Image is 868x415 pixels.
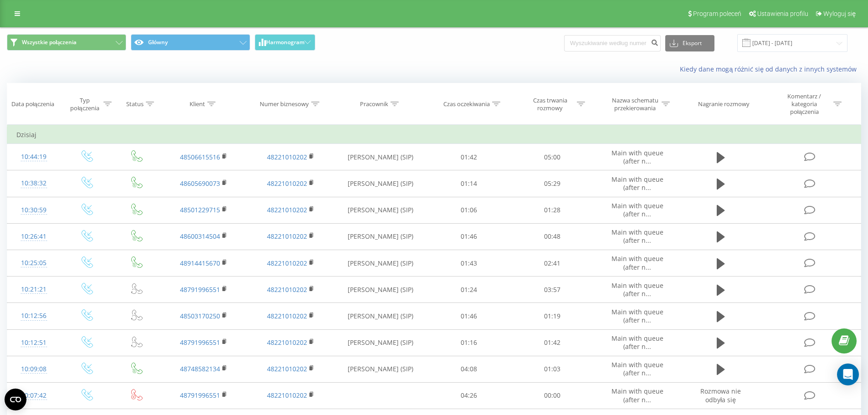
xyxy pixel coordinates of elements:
span: Main with queue (after n... [611,307,663,324]
td: 01:46 [427,223,511,250]
td: 01:24 [427,277,511,303]
a: 48914415670 [180,259,220,267]
td: [PERSON_NAME] (SIP) [334,356,427,382]
div: Czas oczekiwania [443,100,490,108]
a: 48503170250 [180,312,220,320]
div: Komentarz / kategoria połączenia [778,92,831,116]
div: 10:38:32 [16,174,51,192]
div: 10:44:19 [16,148,51,166]
td: 02:41 [511,250,594,277]
div: Open Intercom Messenger [837,364,859,385]
td: 00:48 [511,223,594,250]
span: Rozmowa nie odbyła się [700,387,741,404]
div: Data połączenia [11,100,54,108]
a: 48221010202 [267,364,307,373]
button: Eksport [665,35,714,51]
div: 10:30:59 [16,201,51,219]
td: Dzisiaj [7,126,861,144]
td: 01:16 [427,329,511,356]
div: Typ połączenia [68,97,101,112]
td: 01:46 [427,303,511,329]
td: 01:28 [511,197,594,223]
span: Main with queue (after n... [611,228,663,245]
td: 01:14 [427,170,511,197]
a: 48605690073 [180,179,220,188]
button: Wszystkie połączenia [7,34,126,51]
div: 10:21:21 [16,281,51,298]
a: 48791996551 [180,285,220,294]
span: Main with queue (after n... [611,360,663,377]
td: 04:08 [427,356,511,382]
a: 48221010202 [267,205,307,214]
td: 05:00 [511,144,594,170]
span: Program poleceń [693,10,741,17]
td: 01:42 [511,329,594,356]
div: 10:12:56 [16,307,51,325]
td: 01:03 [511,356,594,382]
div: Czas trwania rozmowy [526,97,575,112]
td: 04:26 [427,382,511,409]
td: [PERSON_NAME] (SIP) [334,197,427,223]
div: 10:07:42 [16,387,51,405]
a: 48221010202 [267,312,307,320]
span: Main with queue (after n... [611,175,663,192]
td: 01:06 [427,197,511,223]
td: [PERSON_NAME] (SIP) [334,277,427,303]
a: 48748582134 [180,364,220,373]
div: Nazwa schematu przekierowania [611,97,659,112]
div: Pracownik [360,100,388,108]
a: 48221010202 [267,179,307,188]
td: [PERSON_NAME] (SIP) [334,329,427,356]
td: [PERSON_NAME] (SIP) [334,303,427,329]
a: 48600314504 [180,232,220,241]
td: 01:43 [427,250,511,277]
td: 01:19 [511,303,594,329]
div: Numer biznesowy [260,100,309,108]
a: 48506615516 [180,153,220,161]
div: 10:25:05 [16,254,51,272]
span: Main with queue (after n... [611,254,663,271]
a: 48221010202 [267,232,307,241]
div: 10:12:51 [16,334,51,352]
span: Main with queue (after n... [611,334,663,351]
a: 48221010202 [267,153,307,161]
div: 10:26:41 [16,228,51,246]
span: Harmonogram [266,39,304,46]
input: Wyszukiwanie według numeru [564,35,661,51]
div: Nagranie rozmowy [698,100,750,108]
span: Wszystkie połączenia [22,39,77,46]
div: 10:09:08 [16,360,51,378]
td: 00:00 [511,382,594,409]
span: Ustawienia profilu [757,10,808,17]
span: Wyloguj się [823,10,856,17]
a: 48791996551 [180,338,220,347]
a: 48221010202 [267,338,307,347]
a: 48791996551 [180,391,220,400]
a: 48221010202 [267,259,307,267]
td: 05:29 [511,170,594,197]
a: 48501229715 [180,205,220,214]
td: [PERSON_NAME] (SIP) [334,223,427,250]
td: 03:57 [511,277,594,303]
button: Główny [131,34,250,51]
span: Main with queue (after n... [611,149,663,165]
a: 48221010202 [267,391,307,400]
span: Main with queue (after n... [611,281,663,298]
td: [PERSON_NAME] (SIP) [334,144,427,170]
td: [PERSON_NAME] (SIP) [334,250,427,277]
button: Open CMP widget [5,389,26,410]
div: Klient [190,100,205,108]
td: 01:42 [427,144,511,170]
button: Harmonogram [255,34,315,51]
span: Main with queue (after n... [611,201,663,218]
span: Main with queue (after n... [611,387,663,404]
div: Status [126,100,144,108]
a: 48221010202 [267,285,307,294]
td: [PERSON_NAME] (SIP) [334,170,427,197]
a: Kiedy dane mogą różnić się od danych z innych systemów [680,65,861,73]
